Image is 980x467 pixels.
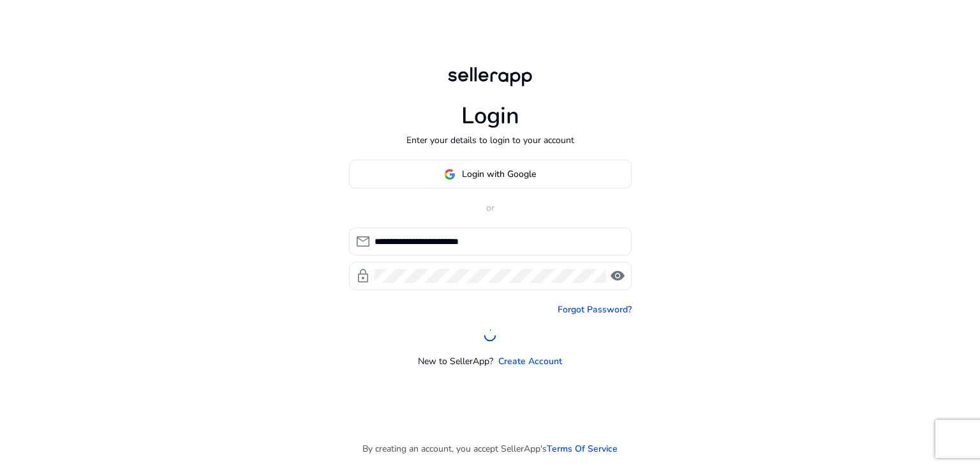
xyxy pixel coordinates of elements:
h1: Login [461,102,519,130]
span: lock [355,268,371,284]
p: or [349,201,632,215]
a: Create Account [498,355,562,368]
span: visibility [610,268,625,284]
a: Forgot Password? [558,303,632,316]
span: mail [355,234,371,249]
span: Login with Google [462,167,536,181]
button: Login with Google [349,160,632,188]
a: Terms Of Service [547,442,618,456]
p: New to SellerApp? [418,355,493,368]
p: Enter your details to login to your account [406,134,574,147]
img: google-logo.svg [444,169,456,180]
